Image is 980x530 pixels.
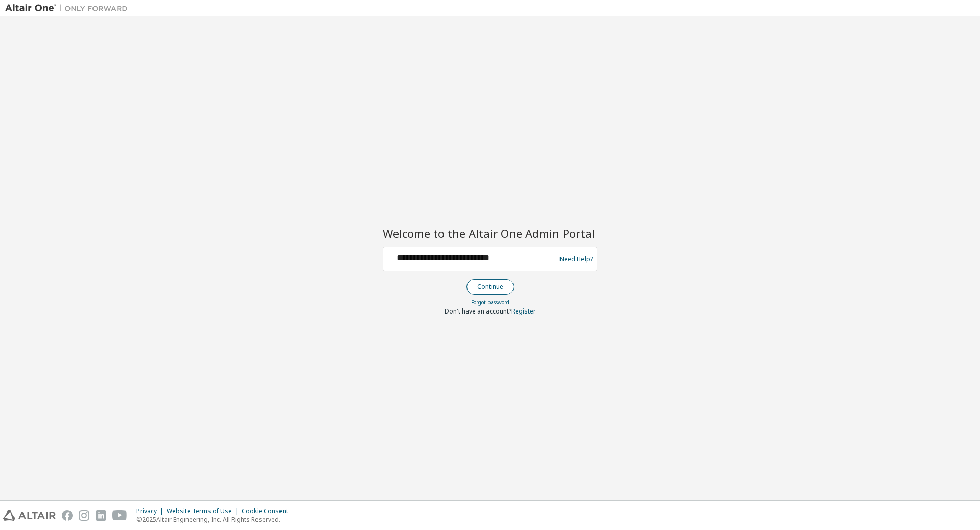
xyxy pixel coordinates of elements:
[383,226,597,240] h2: Welcome to the Altair One Admin Portal
[5,3,133,13] img: Altair One
[79,510,89,521] img: instagram.svg
[136,507,167,515] div: Privacy
[466,279,514,295] button: Continue
[445,307,511,316] span: Don't have an account?
[62,510,73,521] img: facebook.svg
[167,507,242,515] div: Website Terms of Use
[471,299,509,306] a: Forgot password
[136,515,294,524] p: © 2025 Altair Engineering, Inc. All Rights Reserved.
[242,507,294,515] div: Cookie Consent
[112,510,127,521] img: youtube.svg
[96,510,106,521] img: linkedin.svg
[511,307,536,316] a: Register
[3,510,56,521] img: altair_logo.svg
